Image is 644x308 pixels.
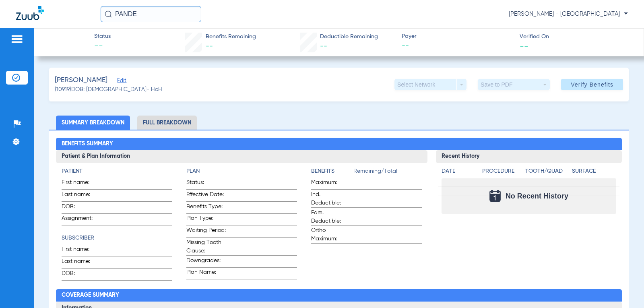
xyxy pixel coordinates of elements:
[311,167,353,178] app-breakdown-title: Benefits
[311,209,351,225] span: Fam. Deductible:
[353,167,422,178] span: Remaining/Total
[572,167,616,178] app-breakdown-title: Surface
[320,43,327,50] span: --
[56,138,621,151] h2: Benefits Summary
[186,203,226,213] span: Benefits Type:
[16,6,44,20] img: Zuub Logo
[62,234,172,242] h4: Subscriber
[186,256,226,267] span: Downgrades:
[509,10,628,18] span: [PERSON_NAME] - [GEOGRAPHIC_DATA]
[571,81,613,88] span: Verify Benefits
[62,245,101,256] span: First name:
[436,150,621,163] h3: Recent History
[56,116,130,130] li: Summary Breakdown
[56,289,621,302] h2: Coverage Summary
[489,190,501,202] img: Calendar
[10,34,23,44] img: hamburger-icon
[186,167,297,176] h4: Plan
[55,85,162,94] span: (10919) DOB: [DEMOGRAPHIC_DATA] - HoH
[402,41,513,51] span: --
[206,43,213,50] span: --
[62,257,101,268] span: Last name:
[311,190,351,207] span: Ind. Deductible:
[561,79,623,90] button: Verify Benefits
[186,268,226,279] span: Plan Name:
[94,32,111,41] span: Status
[520,33,631,41] span: Verified On
[62,167,172,176] h4: Patient
[572,167,616,176] h4: Surface
[186,214,226,225] span: Plan Type:
[62,178,101,189] span: First name:
[482,167,522,178] app-breakdown-title: Procedure
[442,167,475,178] app-breakdown-title: Date
[94,41,111,52] span: --
[206,33,256,41] span: Benefits Remaining
[320,33,378,41] span: Deductible Remaining
[311,167,353,176] h4: Benefits
[186,178,226,189] span: Status:
[311,226,351,243] span: Ortho Maximum:
[186,238,226,255] span: Missing Tooth Clause:
[105,10,112,18] img: Search Icon
[55,75,107,85] span: [PERSON_NAME]
[62,203,101,213] span: DOB:
[402,32,513,41] span: Payer
[101,6,201,22] input: Search for patients
[442,167,475,176] h4: Date
[117,78,124,85] span: Edit
[525,167,569,178] app-breakdown-title: Tooth/Quad
[56,150,427,163] h3: Patient & Plan Information
[62,190,101,201] span: Last name:
[186,226,226,237] span: Waiting Period:
[186,190,226,201] span: Effective Date:
[311,178,351,189] span: Maximum:
[62,214,101,225] span: Assignment:
[482,167,522,176] h4: Procedure
[506,192,568,200] span: No Recent History
[137,116,197,130] li: Full Breakdown
[520,42,528,50] span: --
[62,269,101,280] span: DOB:
[525,167,569,176] h4: Tooth/Quad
